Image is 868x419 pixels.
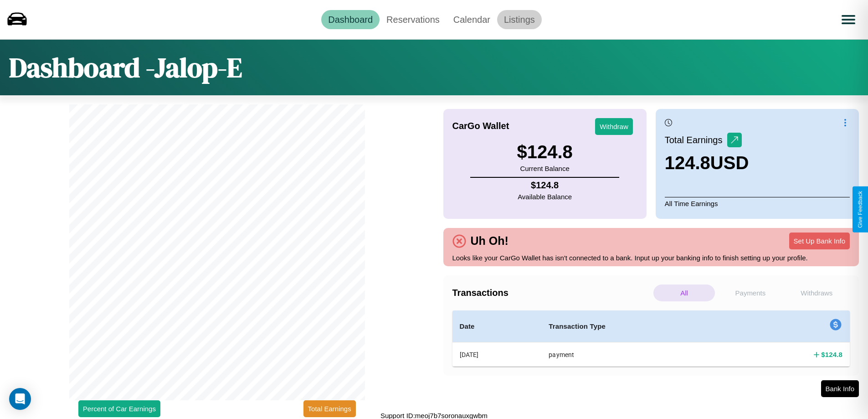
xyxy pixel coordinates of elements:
p: Total Earnings [665,132,727,148]
a: Listings [497,10,542,29]
a: Calendar [447,10,497,29]
p: Withdraws [786,285,847,301]
p: Looks like your CarGo Wallet has isn't connected to a bank. Input up your banking info to finish ... [452,252,850,264]
h4: Transactions [452,288,651,298]
h4: $ 124.8 [821,350,842,359]
h4: Transaction Type [549,321,723,332]
h3: $ 124.8 [517,142,572,162]
p: Payments [719,285,781,301]
p: Current Balance [517,162,572,175]
h4: $ 124.8 [518,180,572,191]
th: payment [541,342,730,367]
h3: 124.8 USD [665,153,749,173]
button: Withdraw [595,118,633,135]
button: Percent of Car Earnings [78,400,160,417]
th: [DATE] [452,342,542,367]
p: All [653,285,715,301]
p: All Time Earnings [665,197,850,210]
button: Total Earnings [303,400,356,417]
h4: Uh Oh! [466,234,513,248]
a: Dashboard [321,10,380,29]
button: Set Up Bank Info [789,233,850,249]
h4: Date [460,321,534,332]
a: Reservations [380,10,447,29]
p: Available Balance [518,191,572,203]
button: Bank Info [821,380,859,397]
table: simple table [452,310,850,367]
button: Open menu [836,7,861,32]
div: Give Feedback [857,191,863,228]
div: Open Intercom Messenger [9,388,31,410]
h1: Dashboard - Jalop-E [9,49,242,86]
h4: CarGo Wallet [452,121,509,131]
